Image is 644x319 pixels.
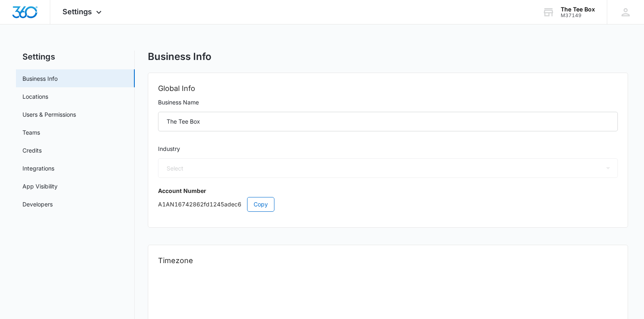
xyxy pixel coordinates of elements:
a: Locations [22,92,48,101]
p: A1AN16742862fd1245adec6 [158,197,617,212]
div: account id [561,13,595,18]
div: account name [561,6,595,13]
a: Developers [22,200,53,208]
a: App Visibility [22,182,58,191]
label: Industry [158,144,617,153]
h2: Settings [16,51,135,63]
h2: Global Info [158,83,617,94]
a: Credits [22,146,42,155]
a: Integrations [22,164,54,173]
a: Business Info [22,74,58,83]
a: Users & Permissions [22,110,76,119]
strong: Account Number [158,187,206,194]
span: Copy [254,200,268,209]
span: Settings [62,7,92,16]
button: Copy [247,197,274,212]
h1: Business Info [148,51,212,63]
label: Business Name [158,98,617,107]
h2: Timezone [158,255,617,266]
a: Teams [22,128,40,137]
